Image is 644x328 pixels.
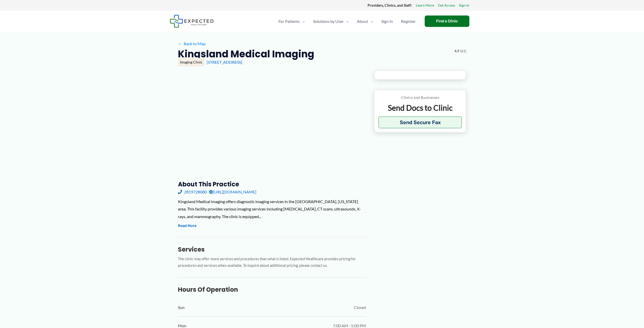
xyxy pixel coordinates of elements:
div: Imaging Clinic [178,58,205,67]
a: Sign In [459,2,469,9]
a: [STREET_ADDRESS] [207,60,242,64]
a: [URL][DOMAIN_NAME] [209,188,256,196]
span: 4.9 [454,48,459,54]
span: Menu Toggle [368,12,373,30]
h3: Hours of Operation [178,286,366,293]
span: Register [401,12,416,30]
span: Menu Toggle [300,12,305,30]
span: Menu Toggle [344,12,349,30]
p: Clinics and Businesses [378,94,462,101]
span: Sun [178,304,185,311]
a: Learn More [416,2,434,9]
span: Closed [354,304,366,311]
a: Get Access [438,2,455,9]
a: ←Back to Map [178,40,206,47]
span: Solutions by User [313,12,344,30]
a: AboutMenu Toggle [353,12,377,30]
span: For Patients [278,12,300,30]
a: Find a Clinic [425,15,469,27]
span: Sign In [381,12,393,30]
h3: Services [178,245,366,253]
a: 2819728080 [178,188,207,196]
span: ← [178,41,183,46]
p: The clinic may offer more services and procedures than what is listed. Expected Healthcare provid... [178,256,366,269]
img: Expected Healthcare Logo - side, dark font, small [170,15,214,28]
nav: Primary Site Navigation [274,12,420,30]
button: Read More [178,223,196,229]
span: (61) [460,48,466,54]
h2: Kingsland Medical Imaging [178,48,314,60]
p: Send Docs to Clinic [378,103,462,113]
a: For PatientsMenu Toggle [274,12,309,30]
a: Solutions by UserMenu Toggle [309,12,353,30]
h3: About this practice [178,180,366,188]
span: About [357,12,368,30]
a: Register [397,12,420,30]
a: Sign In [377,12,397,30]
div: Kingsland Medical Imaging offers diagnostic imaging services in the [GEOGRAPHIC_DATA], [US_STATE]... [178,198,366,220]
button: Send Secure Fax [378,117,462,128]
strong: Providers, Clinics, and Staff: [368,3,412,7]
